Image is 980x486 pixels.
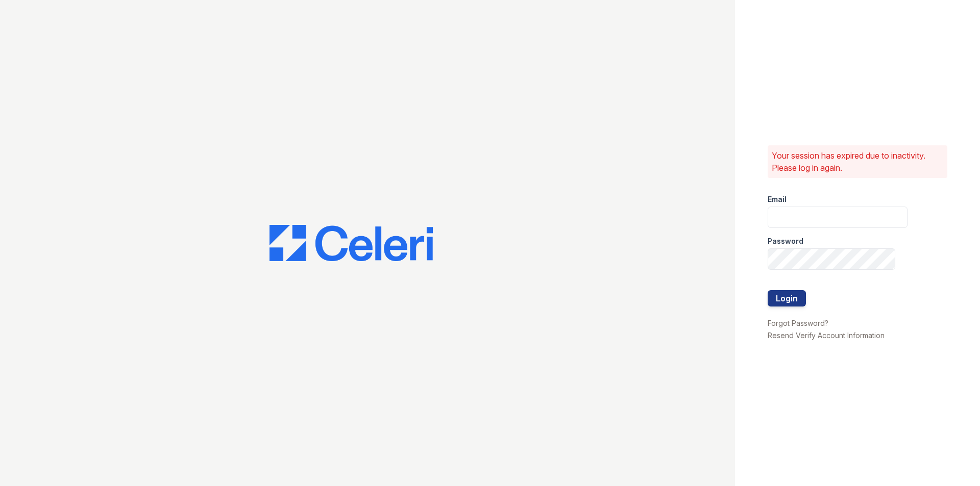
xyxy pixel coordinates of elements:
[269,225,433,262] img: CE_Logo_Blue-a8612792a0a2168367f1c8372b55b34899dd931a85d93a1a3d3e32e68fde9ad4.png
[768,331,885,340] a: Resend Verify Account Information
[768,236,803,246] label: Password
[768,194,787,204] label: Email
[768,290,806,306] button: Login
[772,149,943,174] p: Your session has expired due to inactivity. Please log in again.
[768,319,828,327] a: Forgot Password?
